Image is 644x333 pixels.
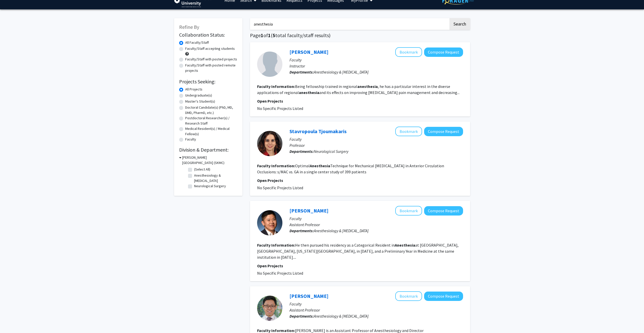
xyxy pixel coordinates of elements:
[289,136,463,142] p: Faculty
[424,292,463,301] button: Compose Request to Uzung Yoon
[424,47,463,57] button: Compose Request to Aaron Ocker
[257,243,295,248] b: Faculty Information:
[289,216,463,222] p: Faculty
[395,243,415,248] b: Anesthesia
[314,314,369,319] span: Anesthesiology & [MEDICAL_DATA]
[185,63,237,73] label: Faculty/Staff with posted remote projects
[257,177,463,183] p: Open Projects
[250,32,470,38] h1: Page of ( total faculty/staff results)
[185,57,237,62] label: Faculty/Staff with posted projects
[289,69,314,75] b: Departments:
[185,93,212,98] label: Undergraduate(s)
[194,173,236,183] label: Anesthesiology & [MEDICAL_DATA]
[449,18,470,30] button: Search
[289,128,347,134] a: Stavropoula Tjoumakaris
[257,271,303,276] span: No Specific Projects Listed
[310,163,330,168] b: Anesthesia
[185,105,237,115] label: Doctoral Candidate(s) (PhD, MD, DMD, PharmD, etc.)
[194,167,210,172] label: (Select All)
[268,32,271,38] span: 1
[395,206,422,216] button: Add Kevin Min to Bookmarks
[257,98,463,104] p: Open Projects
[357,84,378,89] b: anesthesia
[185,115,237,126] label: Postdoctoral Researcher(s) / Research Staff
[289,307,463,313] p: Assistant Professor
[179,79,237,85] h2: Projects Seeking:
[273,32,275,38] span: 5
[185,40,209,45] label: All Faculty/Staff
[289,314,314,319] b: Departments:
[257,163,295,168] b: Faculty Information:
[257,163,444,174] fg-read-more: Optimal Technique for Mechanical [MEDICAL_DATA] in Anterior Circulation Occlusions: s/MAC vs. GA ...
[179,24,199,30] span: Refine By
[257,243,459,260] fg-read-more: He then pursued his residency as a Categorical Resident in at [GEOGRAPHIC_DATA], [GEOGRAPHIC_DATA...
[257,328,295,333] b: Faculty Information:
[289,63,463,69] p: Instructor
[314,228,369,233] span: Anesthesiology & [MEDICAL_DATA]
[289,149,314,154] b: Departments:
[424,206,463,216] button: Compose Request to Kevin Min
[257,84,460,95] fg-read-more: Being fellowship trained in regional , he has a particular interest in the diverse applications o...
[289,57,463,63] p: Faculty
[289,142,463,148] p: Professor
[185,126,237,137] label: Medical Resident(s) / Medical Fellow(s)
[261,32,263,38] span: 1
[179,32,237,38] h2: Collaboration Status:
[299,90,319,95] b: anesthesia
[185,99,215,104] label: Master's Student(s)
[314,149,348,154] span: Neurological Surgery
[257,263,463,269] p: Open Projects
[289,222,463,228] p: Assistant Professor
[395,47,422,57] button: Add Aaron Ocker to Bookmarks
[185,87,202,92] label: All Projects
[257,185,303,190] span: No Specific Projects Listed
[182,155,237,165] h3: [PERSON_NAME][GEOGRAPHIC_DATA] (SKMC)
[289,49,328,55] a: [PERSON_NAME]
[257,106,303,111] span: No Specific Projects Listed
[289,293,328,299] a: [PERSON_NAME]
[395,127,422,136] button: Add Stavropoula Tjoumakaris to Bookmarks
[185,137,196,142] label: Faculty
[395,291,422,301] button: Add Uzung Yoon to Bookmarks
[194,183,226,189] label: Neurological Surgery
[314,69,369,75] span: Anesthesiology & [MEDICAL_DATA]
[250,18,449,30] input: Search Keywords
[257,84,295,89] b: Faculty Information:
[289,301,463,307] p: Faculty
[185,46,235,51] label: Faculty/Staff accepting students
[289,228,314,233] b: Departments:
[179,147,237,153] h2: Division & Department:
[289,207,328,214] a: [PERSON_NAME]
[424,127,463,136] button: Compose Request to Stavropoula Tjoumakaris
[4,310,22,329] iframe: Chat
